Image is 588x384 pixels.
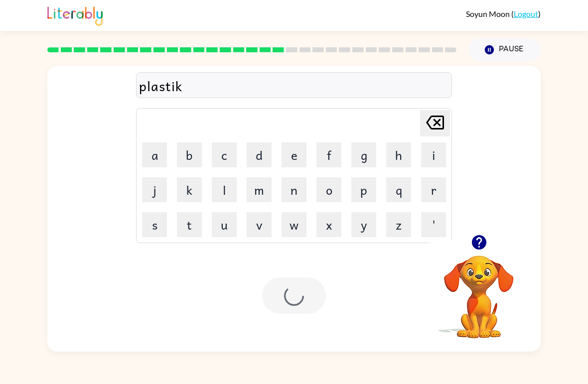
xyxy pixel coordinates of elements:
button: o [316,177,341,202]
span: Soyun Moon [466,9,511,18]
button: i [421,142,446,167]
button: h [386,142,411,167]
button: p [351,177,376,202]
button: z [386,212,411,237]
button: c [212,142,237,167]
button: k [177,177,202,202]
button: s [142,212,167,237]
button: x [316,212,341,237]
button: d [247,142,272,167]
img: Literably [47,4,103,26]
button: f [316,142,341,167]
button: m [247,177,272,202]
div: ( ) [466,9,541,18]
button: b [177,142,202,167]
button: r [421,177,446,202]
button: g [351,142,376,167]
button: e [282,142,306,167]
button: Pause [468,38,541,61]
div: plastik [139,75,449,96]
button: l [212,177,237,202]
button: v [247,212,272,237]
button: w [282,212,306,237]
button: n [282,177,306,202]
button: y [351,212,376,237]
button: u [212,212,237,237]
button: q [386,177,411,202]
button: t [177,212,202,237]
button: j [142,177,167,202]
button: ' [421,212,446,237]
a: Logout [514,9,538,18]
button: a [142,142,167,167]
video: Your browser must support playing .mp4 files to use Literably. Please try using another browser. [429,240,529,340]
